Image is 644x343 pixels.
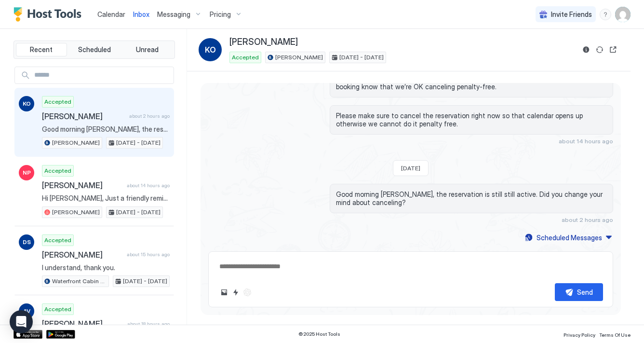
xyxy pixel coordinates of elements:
[13,330,42,339] a: App Store
[615,7,631,22] div: User profile
[599,329,631,339] a: Terms Of Use
[230,287,241,298] button: Quick reply
[78,45,111,54] span: Scheduled
[133,9,149,19] a: Inbox
[30,67,174,83] input: Input Field
[123,277,167,286] span: [DATE] - [DATE]
[42,111,125,121] span: [PERSON_NAME]
[218,287,230,298] button: Upload image
[52,208,100,217] span: [PERSON_NAME]
[127,251,170,258] span: about 15 hours ago
[537,233,602,243] div: Scheduled Messages
[523,231,613,244] button: Scheduled Messages
[44,97,71,106] span: Accepted
[44,305,71,314] span: Accepted
[52,138,100,147] span: [PERSON_NAME]
[580,44,592,55] button: Reservation information
[599,332,631,338] span: Terms Of Use
[232,53,259,62] span: Accepted
[594,44,605,55] button: Sync reservation
[607,44,619,55] button: Open reservation
[10,310,33,333] div: Open Intercom Messenger
[562,216,613,223] span: about 2 hours ago
[563,329,595,339] a: Privacy Policy
[44,236,71,245] span: Accepted
[42,250,123,260] span: [PERSON_NAME]
[205,44,216,55] span: KO
[97,9,125,19] a: Calendar
[563,332,595,338] span: Privacy Policy
[13,41,175,59] div: tab-group
[339,53,384,62] span: [DATE] - [DATE]
[136,45,159,54] span: Unread
[127,182,170,189] span: about 14 hours ago
[127,321,170,327] span: about 18 hours ago
[42,125,170,134] span: Good morning [PERSON_NAME], the reservation is still still active. Did you change your mind about...
[229,37,298,48] span: [PERSON_NAME]
[23,307,30,316] span: AV
[401,165,420,172] span: [DATE]
[69,43,120,56] button: Scheduled
[42,319,123,329] span: [PERSON_NAME]
[52,277,107,286] span: Waterfront Cabin at [GEOGRAPHIC_DATA], Mt. Rainier
[559,137,613,145] span: about 14 hours ago
[44,166,71,175] span: Accepted
[121,43,173,56] button: Unread
[23,99,31,108] span: KO
[23,238,31,247] span: DS
[30,45,53,54] span: Recent
[555,283,603,301] button: Send
[116,208,161,217] span: [DATE] - [DATE]
[42,180,123,190] span: [PERSON_NAME]
[577,287,593,297] div: Send
[600,9,611,20] div: menu
[133,10,149,18] span: Inbox
[42,263,170,272] span: I understand, thank you.
[129,113,170,119] span: about 2 hours ago
[336,111,607,128] span: Please make sure to cancel the reservation right now so that calendar opens up otherwise we canno...
[551,10,592,19] span: Invite Friends
[23,168,31,177] span: NP
[210,10,231,19] span: Pricing
[46,330,75,339] a: Google Play Store
[13,7,86,22] a: Host Tools Logo
[336,190,607,207] span: Good morning [PERSON_NAME], the reservation is still still active. Did you change your mind about...
[298,331,340,337] span: © 2025 Host Tools
[97,10,125,18] span: Calendar
[157,10,190,19] span: Messaging
[116,138,161,147] span: [DATE] - [DATE]
[275,53,323,62] span: [PERSON_NAME]
[16,43,67,56] button: Recent
[336,74,607,91] span: Hi [PERSON_NAME], no worries, mistakes happen. Cancel on your end and let the booking know that w...
[42,194,170,203] span: Hi [PERSON_NAME], Just a friendly reminder that check-out is [DATE] at 11 AM. When you're ready t...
